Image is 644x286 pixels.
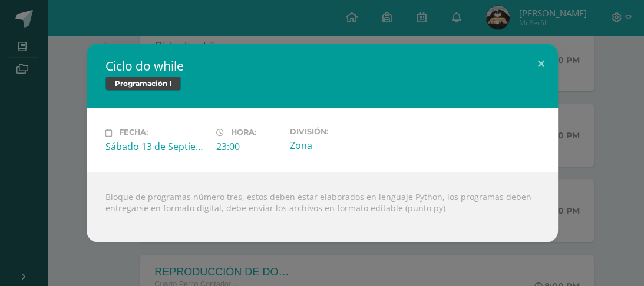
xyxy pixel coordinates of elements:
h2: Ciclo do while [105,58,539,74]
button: Close (Esc) [524,44,558,84]
div: Bloque de programas número tres, estos deben estar elaborados en lenguaje Python, los programas d... [87,172,558,242]
span: Hora: [231,128,256,137]
div: Sábado 13 de Septiembre [105,140,207,153]
span: Programación I [105,77,181,91]
div: Zona [290,139,391,152]
label: División: [290,127,391,136]
div: 23:00 [216,140,280,153]
span: Fecha: [119,128,148,137]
